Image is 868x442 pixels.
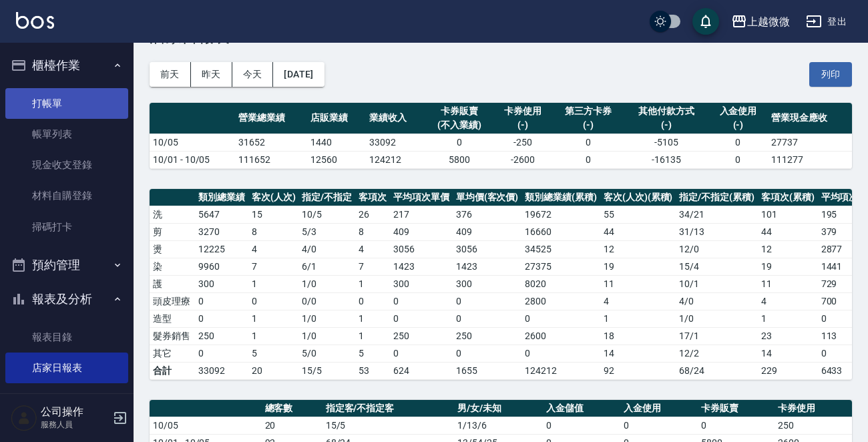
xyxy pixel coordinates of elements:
[453,310,522,327] td: 0
[521,206,600,223] td: 19672
[676,240,758,258] td: 12 / 0
[521,258,600,275] td: 27375
[5,248,128,282] button: 預約管理
[600,206,676,223] td: 55
[5,48,128,83] button: 櫃檯作業
[692,8,719,35] button: save
[355,327,390,345] td: 1
[298,275,355,292] td: 1 / 0
[322,417,455,434] td: 15/5
[366,134,425,151] td: 33092
[248,223,299,240] td: 8
[676,362,758,379] td: 68/24
[5,212,128,242] a: 掃碼打卡
[248,258,299,275] td: 7
[493,134,553,151] td: -250
[624,151,708,168] td: -16135
[676,345,758,362] td: 12 / 2
[355,292,390,310] td: 0
[453,258,522,275] td: 1423
[150,62,191,87] button: 前天
[453,292,522,310] td: 0
[453,189,522,206] th: 單均價(客次價)
[150,103,852,169] table: a dense table
[521,275,600,292] td: 8020
[497,118,550,132] div: (-)
[628,104,705,118] div: 其他付款方式
[600,327,676,345] td: 18
[390,240,453,258] td: 3056
[521,310,600,327] td: 0
[11,405,37,431] img: Person
[453,327,522,345] td: 250
[521,345,600,362] td: 0
[355,258,390,275] td: 7
[521,240,600,258] td: 34525
[676,327,758,345] td: 17 / 1
[150,206,195,223] td: 洗
[556,118,621,132] div: (-)
[150,327,195,345] td: 髮券銷售
[16,12,54,29] img: Logo
[355,206,390,223] td: 26
[758,189,818,206] th: 客項次(累積)
[298,240,355,258] td: 4 / 0
[676,223,758,240] td: 31 / 13
[454,400,543,417] th: 男/女/未知
[262,417,322,434] td: 20
[521,189,600,206] th: 類別總業績(累積)
[298,310,355,327] td: 1 / 0
[273,62,324,87] button: [DATE]
[298,362,355,379] td: 15/5
[521,327,600,345] td: 2600
[355,345,390,362] td: 5
[41,419,109,431] p: 服務人員
[235,103,306,134] th: 營業總業績
[390,292,453,310] td: 0
[497,104,550,118] div: 卡券使用
[600,292,676,310] td: 4
[758,362,818,379] td: 229
[5,383,128,414] a: 互助日報表
[712,118,765,132] div: (-)
[248,292,299,310] td: 0
[307,134,367,151] td: 1440
[248,240,299,258] td: 4
[429,104,490,118] div: 卡券販賣
[553,134,624,151] td: 0
[248,206,299,223] td: 15
[355,223,390,240] td: 8
[150,417,262,434] td: 10/05
[195,223,248,240] td: 3270
[298,345,355,362] td: 5 / 0
[5,119,128,150] a: 帳單列表
[676,189,758,206] th: 指定/不指定(累積)
[355,362,390,379] td: 53
[307,151,367,168] td: 12560
[747,13,790,30] div: 上越微微
[628,118,705,132] div: (-)
[298,258,355,275] td: 6 / 1
[262,400,322,417] th: 總客數
[521,292,600,310] td: 2800
[624,134,708,151] td: -5105
[366,103,425,134] th: 業績收入
[5,88,128,119] a: 打帳單
[390,258,453,275] td: 1423
[600,223,676,240] td: 44
[5,282,128,316] button: 報表及分析
[5,150,128,180] a: 現金收支登錄
[768,151,852,168] td: 111277
[600,275,676,292] td: 11
[453,362,522,379] td: 1655
[390,362,453,379] td: 624
[708,134,768,151] td: 0
[620,417,698,434] td: 0
[768,134,852,151] td: 27737
[150,310,195,327] td: 造型
[801,9,852,34] button: 登出
[758,258,818,275] td: 19
[809,62,852,87] button: 列印
[758,292,818,310] td: 4
[758,275,818,292] td: 11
